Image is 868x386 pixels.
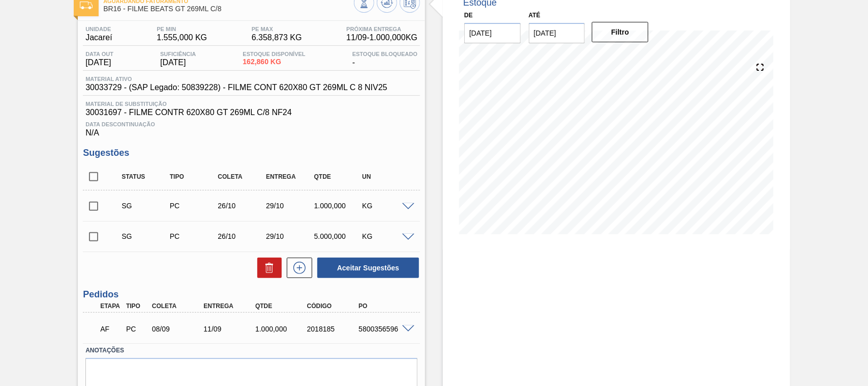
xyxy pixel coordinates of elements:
[85,121,417,127] span: Data Descontinuação
[85,76,387,82] span: Material ativo
[263,202,316,210] div: 29/10/2025
[85,83,387,92] span: 30033729 - (SAP Legado: 50839228) - FILME CONT 620X80 GT 269ML C 8 NIV25
[85,108,417,117] span: 30031697 - FILME CONTR 620X80 GT 269ML C/8 NF24
[312,257,420,279] div: Aceitar Sugestões
[85,26,112,32] span: Unidade
[215,202,268,210] div: 26/10/2025
[243,51,305,57] span: Estoque Disponível
[215,232,268,240] div: 26/10/2025
[263,173,316,180] div: Entrega
[215,173,268,180] div: Coleta
[243,58,305,66] span: 162,860 KG
[346,33,417,42] span: 11/09 - 1.000,000 KG
[253,325,310,333] div: 1.000,000
[119,173,172,180] div: Status
[252,26,302,32] span: PE MAX
[160,58,196,67] span: [DATE]
[167,173,220,180] div: Tipo
[124,325,150,333] div: Pedido de Compra
[83,148,420,158] h3: Sugestões
[85,343,417,358] label: Anotações
[85,101,417,107] span: Material de Substituição
[157,33,207,42] span: 1.555,000 KG
[83,289,420,300] h3: Pedidos
[252,33,302,42] span: 6.358,873 KG
[312,232,365,240] div: 5.000,000
[83,117,420,137] div: N/A
[252,258,282,278] div: Excluir Sugestões
[201,325,258,333] div: 11/09/2025
[98,302,124,310] div: Etapa
[149,302,207,310] div: Coleta
[85,33,112,42] span: Jacareí
[360,232,412,240] div: KG
[464,12,473,19] label: De
[167,202,220,210] div: Pedido de Compra
[350,51,420,67] div: -
[356,325,413,333] div: 5800356596
[312,173,365,180] div: Qtde
[160,51,196,57] span: Suficiência
[263,232,316,240] div: 29/10/2025
[464,23,521,43] input: dd/mm/yyyy
[529,23,585,43] input: dd/mm/yyyy
[352,51,417,57] span: Estoque Bloqueado
[85,51,113,57] span: Data out
[529,12,541,19] label: Até
[201,302,258,310] div: Entrega
[149,325,207,333] div: 08/09/2025
[167,232,220,240] div: Pedido de Compra
[80,2,93,9] img: Ícone
[312,202,365,210] div: 1.000,000
[317,258,419,278] button: Aceitar Sugestões
[103,5,354,13] span: BR16 - FILME BEATS GT 269ML C/8
[98,318,124,340] div: Aguardando Faturamento
[305,325,362,333] div: 2018185
[592,22,648,42] button: Filtro
[100,325,122,333] p: AF
[157,26,207,32] span: PE MIN
[253,302,310,310] div: Qtde
[360,202,412,210] div: KG
[356,302,413,310] div: PO
[360,173,412,180] div: UN
[346,26,417,32] span: Próxima Entrega
[119,232,172,240] div: Sugestão Criada
[124,302,150,310] div: Tipo
[282,258,312,278] div: Nova sugestão
[305,302,362,310] div: Código
[85,58,113,67] span: [DATE]
[119,202,172,210] div: Sugestão Criada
